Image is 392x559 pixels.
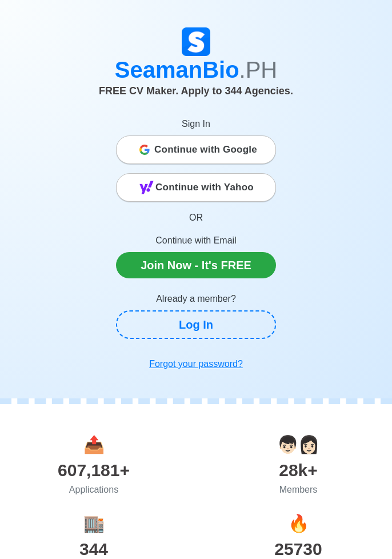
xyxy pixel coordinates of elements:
h1: SeamanBio [50,56,342,83]
span: .PH [239,57,278,82]
a: Forgot your password? [116,353,276,376]
u: Forgot your password? [149,359,243,369]
span: agencies [83,514,105,533]
span: jobs [288,514,309,533]
button: Continue with Google [116,135,276,164]
span: Continue with Yahoo [155,176,254,199]
span: Continue with Google [154,138,257,161]
span: FREE CV Maker. Apply to 344 Agencies. [99,85,293,97]
p: Continue with Email [116,234,276,247]
p: OR [116,211,276,225]
span: users [277,435,319,454]
a: Join Now - It's FREE [116,252,276,278]
p: Already a member? [116,292,276,306]
p: Sign In [116,117,276,131]
span: applications [83,435,105,454]
button: Continue with Yahoo [116,173,276,202]
img: Logo [182,27,210,56]
a: Log In [116,310,276,339]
